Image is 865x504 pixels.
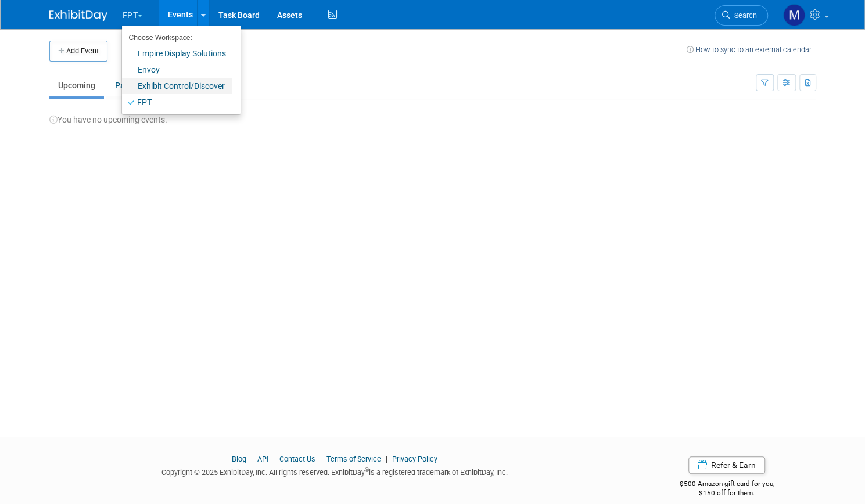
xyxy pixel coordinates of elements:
a: Refer & Earn [688,456,765,474]
a: Past2 [106,74,151,96]
sup: ® [365,467,369,473]
span: | [317,455,325,463]
div: $150 off for them. [637,488,816,498]
a: FPT [122,94,232,110]
a: Upcoming [49,74,104,96]
div: $500 Amazon gift card for you, [637,471,816,498]
span: You have no upcoming events. [49,115,167,124]
button: Add Event [49,41,107,62]
a: Blog [232,455,246,463]
a: Privacy Policy [392,455,437,463]
a: API [257,455,268,463]
img: Matt h [783,4,805,26]
a: Envoy [122,62,232,78]
a: Contact Us [279,455,315,463]
li: Choose Workspace: [122,30,232,45]
span: | [248,455,256,463]
div: Copyright © 2025 ExhibitDay, Inc. All rights reserved. ExhibitDay is a registered trademark of Ex... [49,465,620,478]
a: Search [715,5,768,26]
span: Search [730,11,757,20]
span: | [383,455,390,463]
span: | [270,455,278,463]
img: ExhibitDay [49,10,107,21]
a: Exhibit Control/Discover [122,78,232,94]
a: How to sync to an external calendar... [687,45,816,54]
a: Terms of Service [326,455,381,463]
a: Empire Display Solutions [122,45,232,62]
